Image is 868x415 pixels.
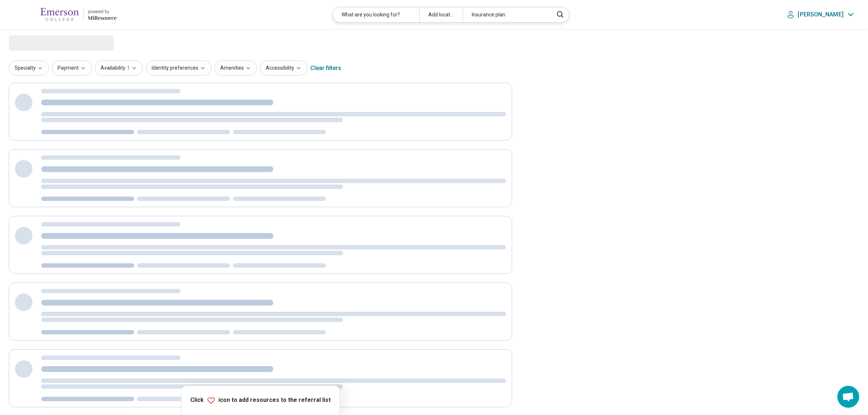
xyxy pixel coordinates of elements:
[463,7,549,22] div: Insurance plan
[260,61,307,75] button: Accessibility
[127,64,130,72] span: 1
[333,7,419,22] div: What are you looking for?
[190,396,331,405] p: Click icon to add resources to the referral list
[310,59,341,77] div: Clear filters
[88,8,117,15] div: powered by
[9,61,49,75] button: Specialty
[798,11,844,18] p: [PERSON_NAME]
[95,61,143,75] button: Availability1
[146,61,211,75] button: Identity preferences
[12,6,117,23] a: Emerson Collegepowered by
[837,386,859,408] div: Open chat
[52,61,92,75] button: Payment
[40,6,79,23] img: Emerson College
[419,7,463,22] div: Add location
[214,61,257,75] button: Amenities
[9,35,70,50] span: Loading...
